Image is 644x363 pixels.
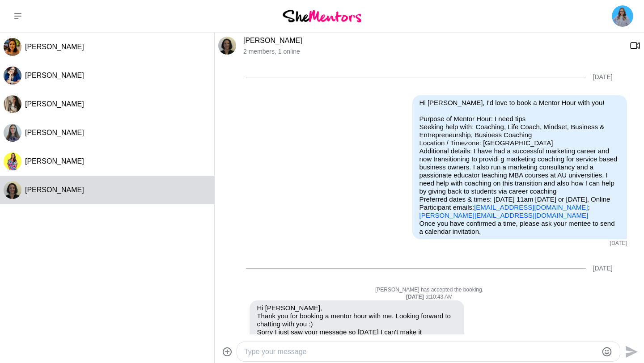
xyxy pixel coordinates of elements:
[474,203,588,211] a: [EMAIL_ADDRESS][DOMAIN_NAME]
[257,304,457,352] p: Hi [PERSON_NAME], Thank you for booking a mentor hour with me. Looking forward to chatting with y...
[593,265,613,272] div: [DATE]
[232,287,627,294] p: [PERSON_NAME] has accepted the booking.
[4,181,21,199] div: Laila Punj
[4,95,21,113] img: C
[25,186,84,194] span: [PERSON_NAME]
[218,37,236,55] div: Laila Punj
[419,115,620,219] p: Purpose of Mentor Hour: I need tips Seeking help with: Coaching, Life Coach, Mindset, Business & ...
[406,294,425,300] strong: [DATE]
[25,157,84,165] span: [PERSON_NAME]
[4,152,21,170] img: R
[25,43,84,51] span: [PERSON_NAME]
[4,181,21,199] img: L
[243,48,623,55] p: 2 members , 1 online
[610,240,627,247] time: 2025-07-29T03:10:52.160Z
[4,67,21,84] div: Amanda Ewin
[4,67,21,84] img: A
[4,95,21,113] div: Christine Pietersz
[593,73,613,81] div: [DATE]
[602,346,612,357] button: Emoji picker
[4,38,21,56] div: Flora Chong
[25,100,84,108] span: [PERSON_NAME]
[243,37,302,44] a: [PERSON_NAME]
[4,152,21,170] div: Roslyn Thompson
[4,38,21,56] img: F
[232,294,627,301] div: at 10:43 AM
[244,346,597,357] textarea: Type your message
[25,72,84,79] span: [PERSON_NAME]
[4,124,21,142] img: A
[612,5,633,27] img: Mona Swarup
[283,10,361,22] img: She Mentors Logo
[419,219,620,236] p: Once you have confirmed a time, please ask your mentee to send a calendar invitation.
[620,342,640,362] button: Send
[4,124,21,142] div: Alison Renwick
[419,99,620,107] p: Hi [PERSON_NAME], I'd love to book a Mentor Hour with you!
[218,37,236,55] img: L
[419,211,589,219] a: [PERSON_NAME][EMAIL_ADDRESS][DOMAIN_NAME]
[25,129,84,136] span: [PERSON_NAME]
